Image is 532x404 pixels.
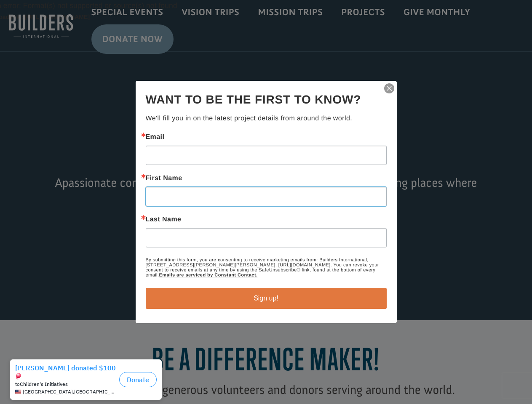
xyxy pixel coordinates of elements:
[15,34,21,40] img: US.png
[15,26,116,32] div: to
[146,134,387,141] label: Email
[146,216,387,223] label: Last Name
[20,26,68,32] strong: Children's Initiatives
[15,18,22,24] img: emoji balloon
[119,17,157,32] button: Donate
[146,175,387,182] label: First Name
[383,82,395,94] img: ctct-close-x.svg
[146,114,387,124] p: We'll fill you in on the latest project details from around the world.
[15,8,116,25] div: [PERSON_NAME] donated $100
[146,258,387,278] p: By submitting this form, you are consenting to receive marketing emails from: Builders Internatio...
[159,273,257,278] a: Emails are serviced by Constant Contact.
[146,91,387,109] h2: Want to be the first to know?
[146,288,387,309] button: Sign up!
[23,34,116,40] span: [GEOGRAPHIC_DATA] , [GEOGRAPHIC_DATA]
